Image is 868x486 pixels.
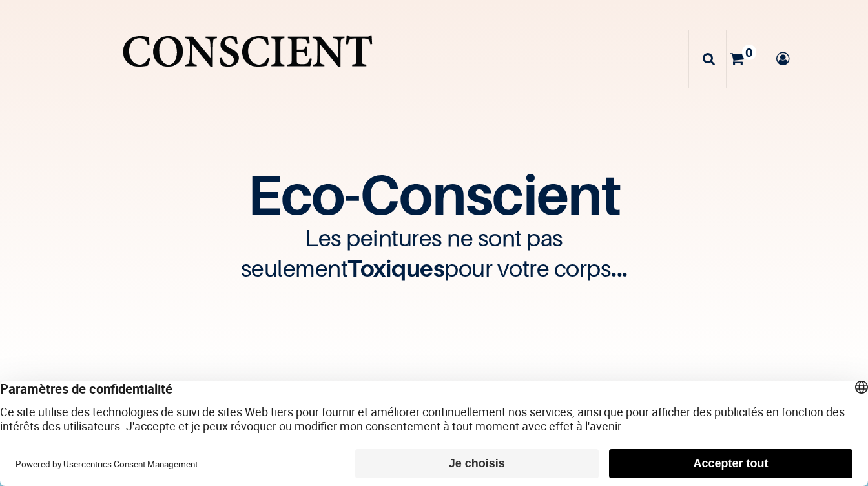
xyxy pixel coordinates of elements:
[240,223,628,284] h3: Les peintures ne sont pas seulement pour votre corps
[119,26,376,91] img: Conscient
[347,254,444,282] span: Toxiques
[53,172,815,217] h1: Eco-Conscient
[742,45,756,61] sup: 0
[727,30,763,88] a: 0
[119,26,376,91] a: Logo of Conscient
[611,254,628,282] span: ...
